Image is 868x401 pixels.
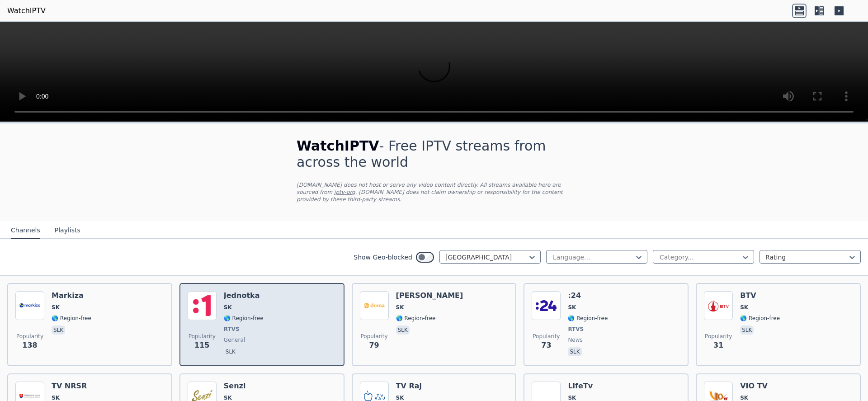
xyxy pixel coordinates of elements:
p: [DOMAIN_NAME] does not host or serve any video content directly. All streams available here are s... [297,181,571,203]
span: SK [52,304,60,311]
h6: Senzi [224,382,264,391]
span: Popularity [361,333,388,340]
span: 🌎 Region-free [740,315,780,322]
span: SK [568,304,576,311]
p: slk [52,326,65,335]
h6: BTV [740,291,780,300]
img: Markiza [15,291,44,320]
p: slk [740,326,754,335]
h6: TV NRSR [52,382,91,391]
span: WatchIPTV [297,138,379,154]
button: Playlists [55,222,80,239]
p: slk [568,347,581,356]
span: SK [224,304,232,311]
span: 🌎 Region-free [396,315,436,322]
span: 🌎 Region-free [568,315,608,322]
span: Popularity [16,333,43,340]
img: Jednotka [188,291,217,320]
span: 31 [713,340,723,351]
span: SK [740,304,748,311]
p: slk [396,326,410,335]
span: 138 [22,340,37,351]
h6: LifeTv [568,382,608,391]
img: Markiza Doma [360,291,389,320]
span: RTVS [224,326,240,333]
span: SK [396,304,404,311]
span: 🌎 Region-free [224,315,264,322]
img: BTV [704,291,733,320]
span: general [224,336,245,344]
span: Popularity [705,333,732,340]
span: 115 [194,340,209,351]
h6: Markiza [52,291,91,300]
h1: - Free IPTV streams from across the world [297,138,571,170]
label: Show Geo-blocked [354,253,412,262]
h6: TV Raj [396,382,436,391]
span: 🌎 Region-free [52,315,91,322]
button: Channels [11,222,40,239]
h6: Jednotka [224,291,264,300]
span: Popularity [533,333,560,340]
a: iptv-org [334,189,355,195]
span: 73 [541,340,551,351]
h6: :24 [568,291,608,300]
span: Popularity [189,333,216,340]
span: RTVS [568,326,584,333]
p: slk [224,347,237,356]
h6: VIO TV [740,382,780,391]
span: 79 [369,340,379,351]
a: WatchIPTV [7,5,46,16]
span: news [568,336,582,344]
h6: [PERSON_NAME] [396,291,463,300]
img: :24 [532,291,561,320]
